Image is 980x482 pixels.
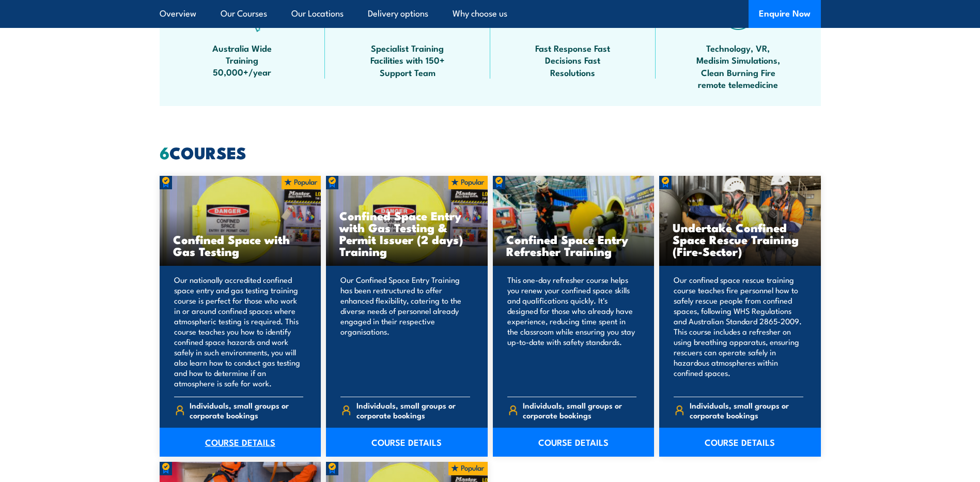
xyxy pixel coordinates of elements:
span: Fast Response Fast Decisions Fast Resolutions [526,42,619,78]
p: This one-day refresher course helps you renew your confined space skills and qualifications quick... [507,275,637,388]
a: COURSE DETAILS [659,428,821,457]
strong: 6 [160,139,169,165]
p: Our Confined Space Entry Training has been restructured to offer enhanced flexibility, catering t... [340,275,470,388]
a: COURSE DETAILS [326,428,488,457]
h3: Confined Space Entry with Gas Testing & Permit Issuer (2 days) Training [339,209,474,257]
span: Specialist Training Facilities with 150+ Support Team [361,42,454,78]
span: Individuals, small groups or corporate bookings [523,400,636,420]
p: Our nationally accredited confined space entry and gas testing training course is perfect for tho... [174,275,304,388]
p: Our confined space rescue training course teaches fire personnel how to safely rescue people from... [674,275,803,388]
span: Technology, VR, Medisim Simulations, Clean Burning Fire remote telemedicine [692,42,785,91]
h3: Confined Space Entry Refresher Training [506,233,641,257]
a: COURSE DETAILS [160,428,321,457]
span: Individuals, small groups or corporate bookings [190,400,303,420]
span: Australia Wide Training 50,000+/year [196,42,289,78]
h3: Undertake Confined Space Rescue Training (Fire-Sector) [673,221,807,257]
h2: COURSES [160,145,821,159]
h3: Confined Space with Gas Testing [173,233,308,257]
a: COURSE DETAILS [493,428,655,457]
span: Individuals, small groups or corporate bookings [356,400,470,420]
span: Individuals, small groups or corporate bookings [690,400,803,420]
